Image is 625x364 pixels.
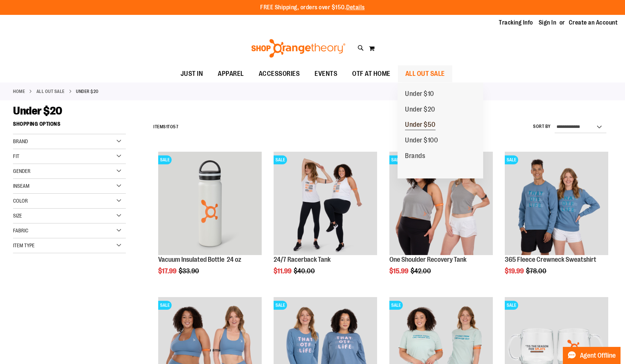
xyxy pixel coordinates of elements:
span: Under $50 [405,121,436,130]
a: Vacuum Insulated Bottle 24 oz [158,256,241,263]
label: Sort By [533,123,551,130]
a: Details [346,4,365,11]
span: $15.99 [389,267,409,275]
strong: Under $20 [76,88,99,95]
span: SALE [158,301,172,310]
span: JUST IN [181,65,203,82]
div: product [154,148,265,294]
span: Item Type [13,242,35,248]
img: Vacuum Insulated Bottle 24 oz [158,152,262,255]
span: $17.99 [158,267,178,275]
a: ALL OUT SALE [36,88,65,95]
span: SALE [274,301,287,310]
a: 365 Fleece Crewneck SweatshirtSALE [505,152,608,256]
a: 24/7 Racerback TankSALE [274,152,377,256]
span: Gender [13,168,31,174]
div: product [270,148,381,294]
a: 365 Fleece Crewneck Sweatshirt [505,256,596,263]
span: SALE [505,155,518,164]
h2: Items to [153,121,178,133]
span: Under $20 [405,106,435,115]
div: product [501,148,612,294]
a: Home [13,88,25,95]
a: Tracking Info [499,19,533,27]
span: ACCESSORIES [259,65,300,82]
span: Inseam [13,183,29,189]
span: Fabric [13,228,28,233]
strong: Shopping Options [13,117,126,134]
span: $11.99 [274,267,293,275]
span: SALE [505,301,518,310]
a: 24/7 Racerback Tank [274,256,331,263]
a: Create an Account [569,19,618,27]
span: 57 [173,124,178,129]
span: 1 [166,124,168,129]
span: SALE [389,155,403,164]
img: Main view of One Shoulder Recovery Tank [389,152,493,255]
span: OTF AT HOME [352,65,390,82]
span: Under $20 [13,104,62,117]
span: $19.99 [505,267,525,275]
a: Sign In [539,19,557,27]
a: One Shoulder Recovery Tank [389,256,466,263]
button: Agent Offline [563,347,621,364]
span: Size [13,213,22,219]
span: SALE [389,301,403,310]
span: Color [13,198,28,204]
a: Vacuum Insulated Bottle 24 ozSALE [158,152,262,256]
p: FREE Shipping, orders over $150. [260,3,365,12]
span: APPAREL [218,65,244,82]
span: Under $100 [405,136,438,146]
a: Main view of One Shoulder Recovery TankSALE [389,152,493,256]
div: product [386,148,497,294]
span: Brand [13,138,28,144]
span: Under $10 [405,90,434,99]
img: Shop Orangetheory [250,39,347,58]
span: EVENTS [315,65,337,82]
span: $40.00 [294,267,316,275]
span: SALE [274,155,287,164]
img: 24/7 Racerback Tank [274,152,377,255]
span: Agent Offline [580,352,616,359]
span: SALE [158,155,172,164]
span: $78.00 [526,267,548,275]
span: $42.00 [411,267,432,275]
span: $33.90 [179,267,200,275]
img: 365 Fleece Crewneck Sweatshirt [505,152,608,255]
span: ALL OUT SALE [405,65,445,82]
span: Fit [13,153,19,159]
span: Brands [405,152,425,161]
